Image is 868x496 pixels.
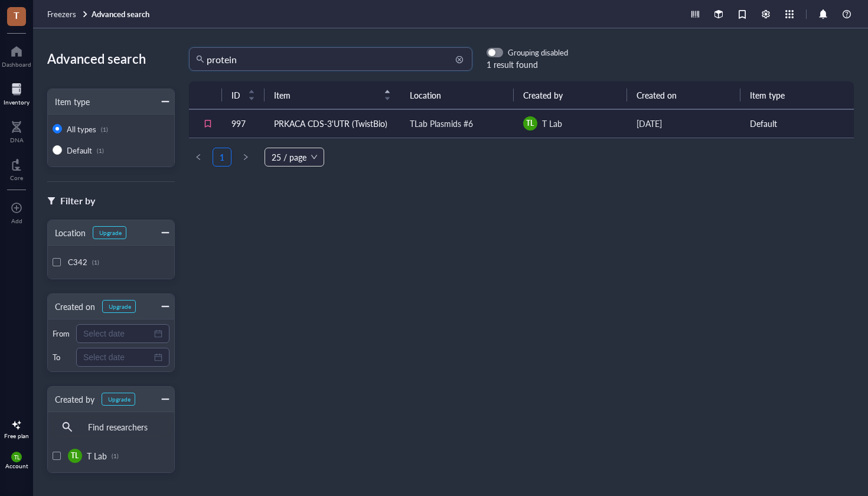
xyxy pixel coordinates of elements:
[637,117,731,130] div: [DATE]
[112,452,119,459] div: (1)
[10,174,23,181] div: Core
[47,8,76,19] span: Freezers
[108,396,130,403] div: Upgrade
[83,327,152,340] input: Select date
[514,81,627,109] th: Created by
[10,136,24,143] div: DNA
[53,352,71,363] div: To
[67,123,96,135] span: All types
[627,81,740,109] th: Created on
[740,109,854,138] td: Default
[101,126,108,133] div: (1)
[410,117,473,130] div: TLab Plasmids #6
[195,154,202,161] span: left
[272,148,317,166] span: 25 / page
[48,226,86,239] div: Location
[2,61,31,68] div: Dashboard
[242,154,249,161] span: right
[400,81,514,109] th: Location
[265,109,400,138] td: PRKACA CDS-3'UTR (TwistBio)
[189,148,208,167] button: left
[97,147,104,154] div: (1)
[10,155,23,181] a: Core
[14,454,19,461] span: TL
[236,148,255,167] li: Next Page
[4,99,30,106] div: Inventory
[2,42,31,68] a: Dashboard
[109,303,131,310] div: Upgrade
[265,81,400,109] th: Item
[4,432,29,439] div: Free plan
[68,256,87,267] span: C342
[265,148,324,167] div: Page Size
[14,8,19,22] span: T
[274,89,377,102] span: Item
[10,118,24,143] a: DNA
[222,81,265,109] th: ID
[542,118,562,129] span: T Lab
[47,9,89,19] a: Freezers
[231,89,241,102] span: ID
[53,328,71,339] div: From
[71,451,79,461] span: TL
[526,118,534,129] span: TL
[487,58,568,71] div: 1 result found
[47,47,175,70] div: Advanced search
[48,300,95,313] div: Created on
[213,148,231,166] a: 1
[5,462,28,469] div: Account
[83,351,152,364] input: Select date
[222,109,265,138] td: 997
[92,9,152,19] a: Advanced search
[236,148,255,167] button: right
[48,393,94,406] div: Created by
[48,95,90,108] div: Item type
[87,450,107,462] span: T Lab
[92,259,99,266] div: (1)
[60,193,95,208] div: Filter by
[189,148,208,167] li: Previous Page
[213,148,231,167] li: 1
[740,81,854,109] th: Item type
[67,145,92,156] span: Default
[4,80,30,106] a: Inventory
[508,47,568,58] div: Grouping disabled
[11,217,22,224] div: Add
[99,229,122,236] div: Upgrade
